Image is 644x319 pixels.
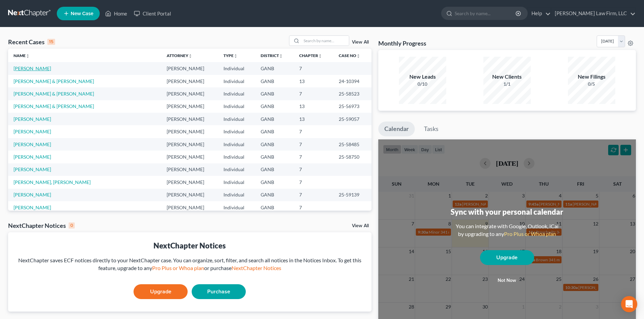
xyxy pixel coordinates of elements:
[223,53,238,58] a: Typeunfold_more
[480,274,534,287] button: Not now
[453,222,561,238] div: You can integrate with Google, Outlook, iCal by upgrading to any
[161,113,218,125] td: [PERSON_NAME]
[218,87,255,100] td: Individual
[294,113,333,125] td: 13
[161,75,218,87] td: [PERSON_NAME]
[294,75,333,87] td: 13
[188,54,192,58] i: unfold_more
[528,7,551,20] a: Help
[14,154,51,160] a: [PERSON_NAME]
[14,240,366,251] div: NextChapter Notices
[294,87,333,100] td: 7
[102,7,130,20] a: Home
[218,151,255,163] td: Individual
[161,151,218,163] td: [PERSON_NAME]
[294,138,333,151] td: 7
[167,53,192,58] a: Attorneyunfold_more
[399,73,446,81] div: New Leads
[504,231,556,237] a: Pro Plus or Whoa plan
[192,284,246,299] a: Purchase
[294,201,333,214] td: 7
[333,151,371,163] td: 25-58750
[551,7,636,20] a: [PERSON_NAME] Law Firm, LLC
[26,54,30,58] i: unfold_more
[333,87,371,100] td: 25-58523
[483,81,531,87] div: 1/1
[14,78,94,84] a: [PERSON_NAME] & [PERSON_NAME]
[255,201,294,214] td: GANB
[218,75,255,87] td: Individual
[218,62,255,75] td: Individual
[161,189,218,201] td: [PERSON_NAME]
[294,151,333,163] td: 7
[218,163,255,176] td: Individual
[71,11,93,16] span: New Case
[352,40,369,45] a: View All
[333,189,371,201] td: 25-59139
[161,176,218,188] td: [PERSON_NAME]
[294,176,333,188] td: 7
[161,100,218,113] td: [PERSON_NAME]
[455,7,517,20] input: Search by name...
[14,91,94,97] a: [PERSON_NAME] & [PERSON_NAME]
[255,62,294,75] td: GANB
[378,39,426,47] h3: Monthly Progress
[14,53,30,58] a: Nameunfold_more
[255,87,294,100] td: GANB
[218,176,255,188] td: Individual
[255,125,294,138] td: GANB
[621,296,637,312] div: Open Intercom Messenger
[255,138,294,151] td: GANB
[378,122,415,136] a: Calendar
[232,265,281,271] a: NextChapter Notices
[161,87,218,100] td: [PERSON_NAME]
[14,205,51,210] a: [PERSON_NAME]
[152,265,204,271] a: Pro Plus or Whoa plan
[255,176,294,188] td: GANB
[352,223,369,228] a: View All
[14,129,51,134] a: [PERSON_NAME]
[294,100,333,113] td: 13
[294,163,333,176] td: 7
[14,192,51,197] a: [PERSON_NAME]
[47,39,55,45] div: 15
[161,62,218,75] td: [PERSON_NAME]
[333,138,371,151] td: 25-58485
[69,222,75,229] div: 0
[218,100,255,113] td: Individual
[480,250,534,265] a: Upgrade
[218,201,255,214] td: Individual
[255,151,294,163] td: GANB
[255,100,294,113] td: GANB
[294,62,333,75] td: 7
[255,189,294,201] td: GANB
[294,125,333,138] td: 7
[418,122,445,136] a: Tasks
[333,100,371,113] td: 25-56973
[14,65,51,71] a: [PERSON_NAME]
[218,125,255,138] td: Individual
[14,141,51,147] a: [PERSON_NAME]
[568,73,615,81] div: New Filings
[8,221,75,230] div: NextChapter Notices
[333,113,371,125] td: 25-59057
[255,113,294,125] td: GANB
[218,138,255,151] td: Individual
[134,284,188,299] a: Upgrade
[279,54,283,58] i: unfold_more
[255,75,294,87] td: GANB
[161,163,218,176] td: [PERSON_NAME]
[261,53,283,58] a: Districtunfold_more
[294,189,333,201] td: 7
[356,54,360,58] i: unfold_more
[14,116,51,122] a: [PERSON_NAME]
[568,81,615,87] div: 0/5
[14,257,366,272] div: NextChapter saves ECF notices directly to your NextChapter case. You can organize, sort, filter, ...
[161,201,218,214] td: [PERSON_NAME]
[333,75,371,87] td: 24-10394
[161,138,218,151] td: [PERSON_NAME]
[339,53,360,58] a: Case Nounfold_more
[14,166,51,172] a: [PERSON_NAME]
[8,38,55,46] div: Recent Cases
[161,125,218,138] td: [PERSON_NAME]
